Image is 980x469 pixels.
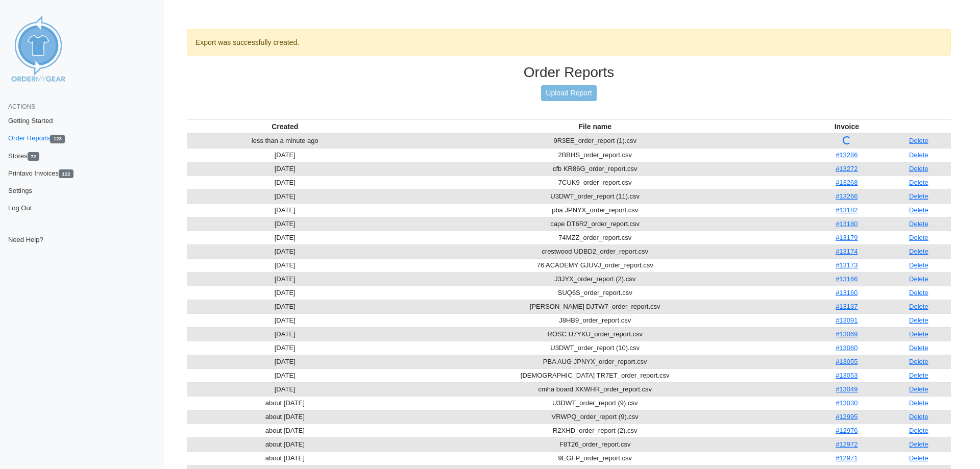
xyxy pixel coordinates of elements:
a: Delete [909,413,928,421]
td: 74MZZ_order_report.csv [383,231,807,244]
h3: Order Reports [187,64,951,81]
td: about [DATE] [187,396,383,410]
a: #13053 [836,372,857,379]
a: #13266 [836,192,857,200]
a: Delete [909,316,928,324]
a: #13166 [836,275,857,283]
span: 122 [59,169,73,178]
td: R2XHD_order_report (2).csv [383,424,807,437]
td: ROSC U7YKU_order_report.csv [383,327,807,341]
td: about [DATE] [187,424,383,437]
td: [DATE] [187,341,383,355]
a: #13030 [836,399,857,407]
td: about [DATE] [187,437,383,451]
td: 9EGFP_order_report.csv [383,451,807,465]
a: #13180 [836,220,857,228]
a: #12972 [836,440,857,448]
td: [DATE] [187,162,383,176]
span: 123 [50,135,65,143]
a: Delete [909,206,928,214]
td: PBA AUG JPNYX_order_report.csv [383,355,807,368]
td: F8T26_order_report.csv [383,437,807,451]
a: Delete [909,440,928,448]
td: U3DWT_order_report (11).csv [383,189,807,203]
td: J3JYX_order_report (2).csv [383,272,807,286]
td: [DATE] [187,217,383,231]
td: 76 ACADEMY GJUVJ_order_report.csv [383,258,807,272]
a: Delete [909,399,928,407]
td: [DATE] [187,189,383,203]
a: #13268 [836,179,857,186]
td: [DATE] [187,286,383,300]
a: Delete [909,330,928,338]
a: Delete [909,275,928,283]
a: Delete [909,220,928,228]
a: Delete [909,427,928,434]
td: [DATE] [187,148,383,162]
a: Delete [909,358,928,365]
a: #12976 [836,427,857,434]
td: U3DWT_order_report (9).csv [383,396,807,410]
td: [DEMOGRAPHIC_DATA] TR7ET_order_report.csv [383,368,807,382]
td: [DATE] [187,176,383,189]
a: Delete [909,344,928,352]
a: #13174 [836,248,857,255]
td: [DATE] [187,272,383,286]
td: [DATE] [187,258,383,272]
td: [PERSON_NAME] DJTW7_order_report.csv [383,300,807,313]
td: [DATE] [187,300,383,313]
a: Upload Report [541,85,596,101]
td: crestwood UDBD2_order_report.csv [383,244,807,258]
a: Delete [909,372,928,379]
th: File name [383,119,807,134]
td: pba JPNYX_order_report.csv [383,203,807,217]
td: [DATE] [187,355,383,368]
a: #13160 [836,289,857,297]
td: VRWPQ_order_report (9).csv [383,410,807,424]
td: [DATE] [187,244,383,258]
td: [DATE] [187,203,383,217]
a: #13137 [836,303,857,310]
a: #12995 [836,413,857,421]
a: #13173 [836,261,857,269]
td: [DATE] [187,368,383,382]
td: about [DATE] [187,451,383,465]
td: about [DATE] [187,410,383,424]
td: 9R3EE_order_report (1).csv [383,134,807,149]
td: cfb KR86G_order_report.csv [383,162,807,176]
a: Delete [909,234,928,241]
a: Delete [909,385,928,393]
td: [DATE] [187,313,383,327]
div: Export was successfully created. [187,29,951,56]
td: cmha board XKWHR_order_report.csv [383,382,807,396]
td: 7CUK9_order_report.csv [383,176,807,189]
a: Delete [909,151,928,159]
a: #13182 [836,206,857,214]
td: [DATE] [187,327,383,341]
td: U3DWT_order_report (10).csv [383,341,807,355]
a: Delete [909,261,928,269]
td: [DATE] [187,382,383,396]
a: #13069 [836,330,857,338]
a: #13286 [836,151,857,159]
td: [DATE] [187,231,383,244]
a: Delete [909,137,928,144]
td: SUQ6S_order_report.csv [383,286,807,300]
td: cape DT6R2_order_report.csv [383,217,807,231]
a: Delete [909,248,928,255]
a: #13049 [836,385,857,393]
a: #12971 [836,454,857,462]
a: Delete [909,454,928,462]
td: J8HB9_order_report.csv [383,313,807,327]
span: Actions [8,103,35,110]
a: Delete [909,303,928,310]
a: #13060 [836,344,857,352]
a: Delete [909,289,928,297]
a: Delete [909,165,928,172]
a: #13272 [836,165,857,172]
th: Created [187,119,383,134]
a: #13055 [836,358,857,365]
td: 2BBHS_order_report.csv [383,148,807,162]
a: #13179 [836,234,857,241]
th: Invoice [807,119,887,134]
